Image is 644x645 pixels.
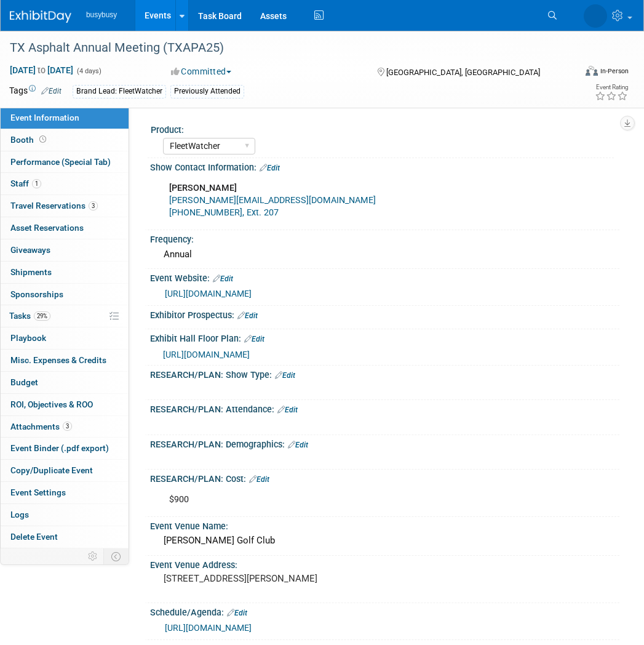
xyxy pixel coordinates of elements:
[1,416,129,438] a: Attachments3
[169,207,279,218] a: [PHONE_NUMBER], Ext. 207
[10,487,66,497] span: Event Settings
[73,85,166,98] div: Brand Lead: FleetWatcher
[150,269,619,285] div: Event Website:
[1,372,129,393] a: Budget
[150,158,619,174] div: Show Contact Information:
[161,487,522,512] div: $900
[275,371,295,380] a: Edit
[89,201,98,210] span: 3
[10,532,58,542] span: Delete Event
[1,504,129,526] a: Logs
[595,84,628,90] div: Event Rating
[36,65,47,75] span: to
[10,267,52,277] span: Shipments
[10,289,63,299] span: Sponsorships
[10,245,50,255] span: Giveaways
[584,4,607,28] img: Braden Gillespie
[165,289,252,298] a: [URL][DOMAIN_NAME]
[1,217,129,239] a: Asset Reservations
[1,262,129,283] a: Shipments
[10,399,93,409] span: ROI, Objectives & ROO
[76,67,101,75] span: (4 days)
[10,443,109,453] span: Event Binder (.pdf export)
[1,460,129,481] a: Copy/Duplicate Event
[163,350,250,359] a: [URL][DOMAIN_NAME]
[1,195,129,217] a: Travel Reservations3
[1,173,129,194] a: Staff1
[165,623,252,633] a: [URL][DOMAIN_NAME]
[159,531,610,550] div: [PERSON_NAME] Golf Club
[1,284,129,305] a: Sponsorships
[150,556,619,571] div: Event Venue Address:
[10,377,38,387] span: Budget
[6,37,567,59] div: TX Asphalt Annual Meeting (TXAPA25)
[10,510,29,519] span: Logs
[150,603,619,619] div: Schedule/Agenda:
[150,329,619,345] div: Exhibit Hall Floor Plan:
[32,179,41,188] span: 1
[1,107,129,129] a: Event Information
[37,135,49,144] span: Booth not reserved yet
[1,394,129,415] a: ROI, Objectives & ROO
[169,183,237,193] b: [PERSON_NAME]
[9,84,62,98] td: Tags
[9,65,74,76] span: [DATE] [DATE]
[10,355,106,365] span: Misc. Expenses & Credits
[82,548,104,564] td: Personalize Event Tab Strip
[10,465,93,475] span: Copy/Duplicate Event
[86,10,117,19] span: busybusy
[150,400,619,416] div: RESEARCH/PLAN: Attendance:
[34,311,50,321] span: 29%
[213,274,233,283] a: Edit
[150,230,619,246] div: Frequency:
[164,573,332,584] pre: [STREET_ADDRESS][PERSON_NAME]
[237,311,258,320] a: Edit
[10,113,79,122] span: Event Information
[9,311,50,321] span: Tasks
[151,121,614,136] div: Product:
[10,422,72,431] span: Attachments
[1,526,129,548] a: Delete Event
[1,438,129,459] a: Event Binder (.pdf export)
[288,441,308,449] a: Edit
[1,239,129,261] a: Giveaways
[167,65,236,78] button: Committed
[10,157,111,167] span: Performance (Special Tab)
[104,548,129,564] td: Toggle Event Tabs
[170,85,244,98] div: Previously Attended
[10,223,84,233] span: Asset Reservations
[150,470,619,486] div: RESEARCH/PLAN: Cost:
[1,482,129,503] a: Event Settings
[1,305,129,327] a: Tasks29%
[10,333,46,343] span: Playbook
[260,164,280,172] a: Edit
[227,609,247,617] a: Edit
[150,517,619,532] div: Event Venue Name:
[10,201,98,210] span: Travel Reservations
[150,435,619,451] div: RESEARCH/PLAN: Demographics:
[244,335,264,343] a: Edit
[150,306,619,322] div: Exhibitor Prospectus:
[159,245,610,264] div: Annual
[1,129,129,151] a: Booth
[1,350,129,371] a: Misc. Expenses & Credits
[1,151,129,173] a: Performance (Special Tab)
[533,64,629,82] div: Event Format
[10,10,71,23] img: ExhibitDay
[1,327,129,349] a: Playbook
[386,68,540,77] span: [GEOGRAPHIC_DATA], [GEOGRAPHIC_DATA]
[10,135,49,145] span: Booth
[150,366,619,382] div: RESEARCH/PLAN: Show Type:
[41,87,62,95] a: Edit
[586,66,598,76] img: Format-Inperson.png
[600,66,629,76] div: In-Person
[277,406,298,414] a: Edit
[169,195,376,206] a: [PERSON_NAME][EMAIL_ADDRESS][DOMAIN_NAME]
[249,475,269,484] a: Edit
[63,422,72,431] span: 3
[10,178,41,188] span: Staff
